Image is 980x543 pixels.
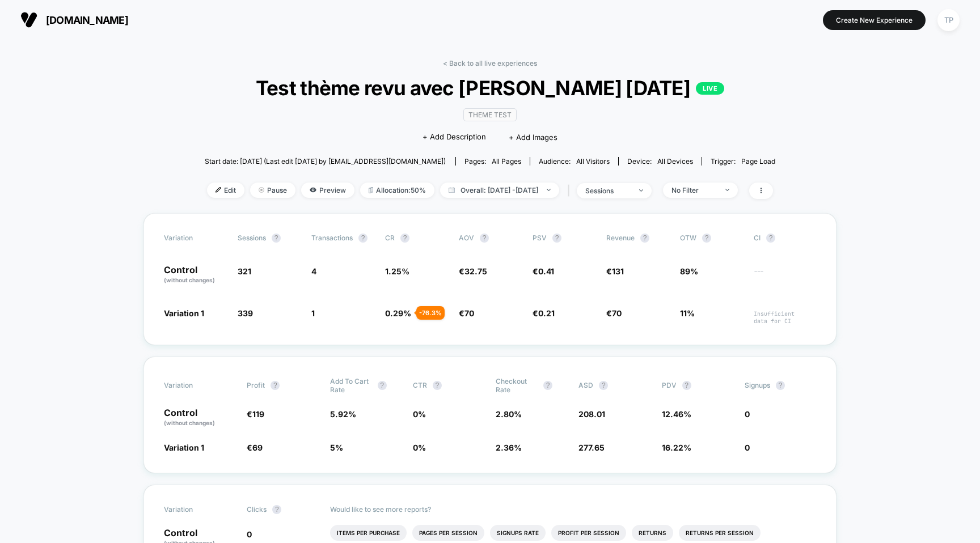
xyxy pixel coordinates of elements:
img: calendar [449,187,455,193]
span: Overall: [DATE] - [DATE] [440,183,559,198]
span: | [565,183,577,199]
button: ? [640,234,649,243]
button: ? [271,381,280,390]
span: AOV [459,234,474,242]
li: Items Per Purchase [330,525,407,541]
div: - 76.3 % [416,306,445,320]
span: 1 [311,308,315,318]
span: OTW [680,234,742,243]
button: ? [599,381,608,390]
span: 277.65 [578,443,605,452]
span: 0 [745,443,750,452]
span: CR [385,234,395,242]
p: LIVE [696,82,724,95]
button: ? [776,381,785,390]
button: ? [272,505,281,514]
span: Profit [247,381,265,389]
span: 0 [247,529,252,539]
span: 12.46 % [662,409,691,419]
img: end [639,189,643,192]
span: 5.92 % [330,409,356,419]
span: (without changes) [164,277,215,283]
button: ? [682,381,691,390]
span: 11% [680,308,695,318]
span: € [247,443,263,452]
span: 32.75 [464,266,487,276]
span: Variation 1 [164,443,204,452]
span: 0.21 [538,308,555,318]
span: + Add Images [509,133,557,142]
img: end [725,189,729,191]
span: Start date: [DATE] (Last edit [DATE] by [EMAIL_ADDRESS][DOMAIN_NAME]) [205,157,446,166]
span: 89% [680,266,698,276]
img: edit [216,187,221,193]
li: Returns [632,525,673,541]
span: all devices [657,157,693,166]
img: end [259,187,264,193]
span: 16.22 % [662,443,691,452]
button: ? [766,234,775,243]
img: rebalance [369,187,373,193]
span: --- [754,268,816,285]
span: CI [754,234,816,243]
span: Revenue [606,234,635,242]
span: € [459,266,487,276]
span: 339 [238,308,253,318]
button: ? [480,234,489,243]
span: ASD [578,381,593,389]
span: 208.01 [578,409,605,419]
span: 0 [745,409,750,419]
span: 0.29 % [385,308,411,318]
span: 4 [311,266,316,276]
img: Visually logo [20,11,37,28]
span: Checkout Rate [496,377,538,394]
span: 2.36 % [496,443,522,452]
span: € [606,308,622,318]
span: 2.80 % [496,409,522,419]
a: < Back to all live experiences [443,59,537,67]
span: Theme Test [463,108,517,121]
button: ? [543,381,552,390]
span: Test thème revu avec [PERSON_NAME] [DATE] [233,76,747,100]
span: Variation [164,234,226,243]
button: ? [378,381,387,390]
div: Pages: [464,157,521,166]
span: € [533,308,555,318]
span: 0 % [413,443,426,452]
div: Audience: [539,157,610,166]
span: Variation 1 [164,308,204,318]
span: + Add Description [423,131,486,143]
span: € [533,266,554,276]
span: (without changes) [164,419,215,426]
span: 0.41 [538,266,554,276]
span: Transactions [311,234,353,242]
span: 69 [252,443,263,452]
div: Trigger: [711,157,775,166]
div: sessions [585,186,631,195]
span: PSV [533,234,547,242]
span: 1.25 % [385,266,409,276]
span: Clicks [247,505,267,514]
span: 131 [612,266,624,276]
li: Returns Per Session [679,525,761,541]
span: 0 % [413,409,426,419]
span: CTR [413,381,427,389]
li: Pages Per Session [412,525,484,541]
span: 5 % [330,443,343,452]
p: Would like to see more reports? [330,505,817,514]
button: Create New Experience [823,10,926,30]
span: All Visitors [576,157,610,166]
button: ? [433,381,442,390]
span: Variation [164,505,226,514]
span: Sessions [238,234,266,242]
button: ? [702,234,711,243]
div: No Filter [671,186,717,194]
button: ? [400,234,409,243]
span: € [247,409,264,419]
span: Device: [618,157,702,166]
button: ? [272,234,281,243]
span: 70 [464,308,474,318]
span: 321 [238,266,251,276]
button: ? [358,234,367,243]
span: 119 [252,409,264,419]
